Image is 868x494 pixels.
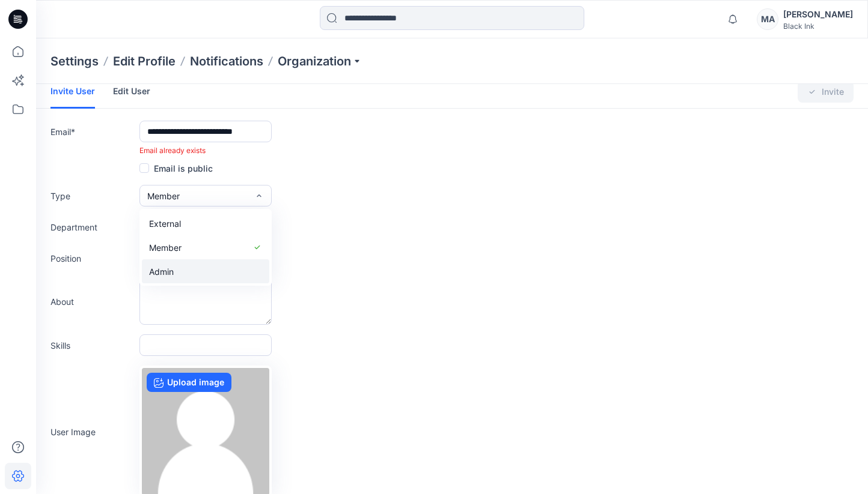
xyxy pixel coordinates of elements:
span: Member [147,190,180,202]
div: MA [757,8,778,30]
label: User Image [50,426,135,438]
p: Settings [50,53,99,70]
a: Invite User [50,76,95,109]
div: Black Ink [783,22,853,31]
label: Position [50,252,135,265]
a: Edit User [113,76,150,107]
a: Notifications [190,53,263,70]
label: Type [50,190,135,202]
label: Email [50,125,135,138]
button: Member [139,185,272,206]
span: External [149,217,181,230]
a: Edit Profile [113,53,176,70]
label: About [50,295,135,308]
label: Upload image [147,373,231,392]
label: Department [50,221,135,233]
label: Email is public [139,161,213,175]
span: Email already exists [139,146,206,155]
span: Member [149,241,182,254]
label: Skills [50,339,135,352]
span: Admin [149,265,174,278]
div: [PERSON_NAME] [783,7,853,22]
